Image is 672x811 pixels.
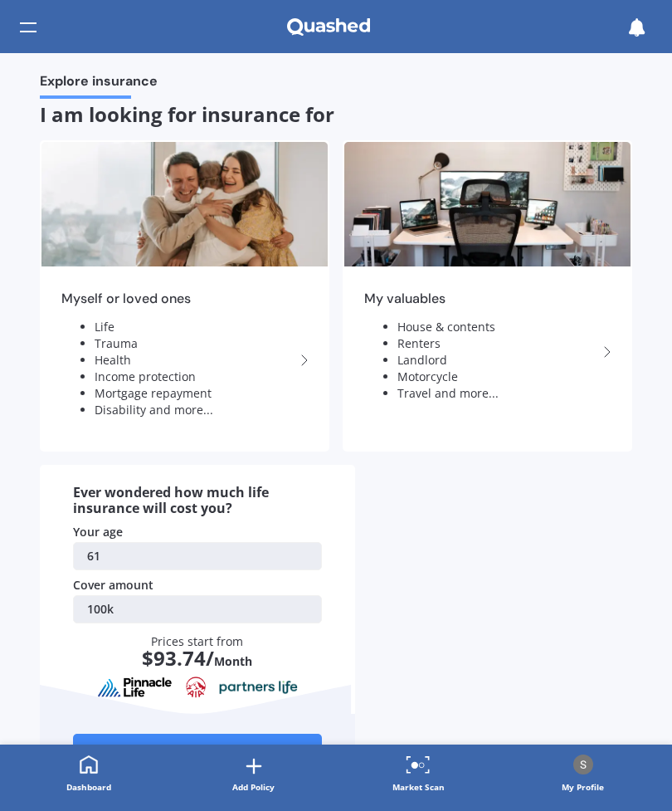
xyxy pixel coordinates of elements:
[95,352,295,369] li: Health
[73,595,322,623] a: 100k
[336,745,501,804] a: Market Scan
[73,485,322,516] div: Ever wondered how much life insurance will cost you?
[186,677,206,698] img: aia
[364,291,597,308] h2: My valuables
[90,633,305,685] div: Prices start from
[562,779,604,795] div: My Profile
[95,319,295,335] li: Life
[397,369,597,385] li: Motorcycle
[142,644,214,672] span: $ 93.74 /
[172,745,337,804] a: Add Policy
[344,142,631,266] img: My valuables
[397,335,597,352] li: Renters
[95,385,295,402] li: Mortgage repayment
[397,319,597,335] li: House & contents
[214,653,252,669] span: Month
[73,734,322,767] a: View my price now
[73,577,322,594] div: Cover amount
[95,402,295,418] li: Disability and more...
[66,779,111,795] div: Dashboard
[95,369,295,385] li: Income protection
[7,745,172,804] a: Dashboard
[232,779,275,795] div: Add Policy
[97,677,173,698] img: pinnacle
[501,745,666,804] a: ProfileMy Profile
[40,100,334,128] span: I am looking for insurance for
[73,542,322,570] a: 61
[41,142,328,266] img: Myself or loved ones
[40,73,158,95] span: Explore insurance
[397,385,597,402] li: Travel and more...
[219,680,299,695] img: partnersLife
[95,335,295,352] li: Trauma
[573,755,593,774] img: Profile
[397,352,597,369] li: Landlord
[73,524,322,540] div: Your age
[392,779,445,795] div: Market Scan
[61,291,295,308] h2: Myself or loved ones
